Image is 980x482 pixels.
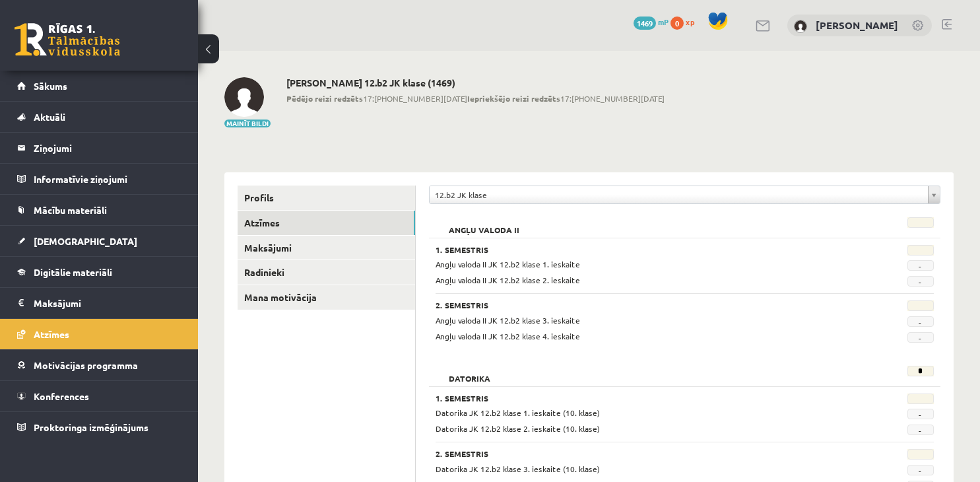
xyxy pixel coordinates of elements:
a: Atzīmes [17,319,181,349]
legend: Maksājumi [34,288,181,318]
span: Datorika JK 12.b2 klase 2. ieskaite (10. klase) [436,423,600,434]
span: Digitālie materiāli [34,266,112,278]
span: Atzīmes [34,328,69,340]
b: Pēdējo reizi redzēts [286,93,363,104]
a: [PERSON_NAME] [816,18,898,32]
span: [DEMOGRAPHIC_DATA] [34,235,137,247]
h3: 2. Semestris [436,300,847,310]
span: 17:[PHONE_NUMBER][DATE] 17:[PHONE_NUMBER][DATE] [286,92,665,104]
span: - [907,425,934,435]
span: 12.b2 JK klase [435,186,923,203]
h3: 2. Semestris [436,449,847,458]
span: 0 [670,17,684,30]
a: Sākums [17,71,181,101]
span: - [907,332,934,343]
span: Proktoringa izmēģinājums [34,421,148,433]
span: Angļu valoda II JK 12.b2 klase 4. ieskaite [436,331,580,341]
span: Angļu valoda II JK 12.b2 klase 1. ieskaite [436,259,580,269]
span: Datorika JK 12.b2 klase 1. ieskaite (10. klase) [436,407,600,418]
a: Profils [238,186,415,210]
span: Motivācijas programma [34,359,138,371]
span: - [907,316,934,327]
a: Maksājumi [17,288,181,318]
a: Rīgas 1. Tālmācības vidusskola [15,23,120,56]
a: Proktoringa izmēģinājums [17,412,181,442]
span: Konferences [34,390,89,402]
img: Katrīna Kalnkaziņa [794,20,807,33]
a: Radinieki [238,260,415,285]
span: - [907,409,934,419]
a: Digitālie materiāli [17,257,181,287]
a: 1469 mP [634,17,669,27]
span: xp [686,17,694,27]
span: - [907,260,934,271]
a: Informatīvie ziņojumi [17,164,181,194]
a: 0 xp [670,17,701,27]
span: Datorika JK 12.b2 klase 3. ieskaite (10. klase) [436,464,600,474]
h3: 1. Semestris [436,245,847,254]
legend: Ziņojumi [34,133,181,163]
a: Atzīmes [238,211,415,235]
a: [DEMOGRAPHIC_DATA] [17,226,181,256]
span: Sākums [34,80,67,92]
a: Mana motivācija [238,285,415,310]
span: Angļu valoda II JK 12.b2 klase 3. ieskaite [436,315,580,326]
span: 1469 [634,17,656,30]
h2: Datorika [436,366,504,379]
span: - [907,465,934,475]
a: Motivācijas programma [17,350,181,380]
a: Maksājumi [238,236,415,260]
span: Angļu valoda II JK 12.b2 klase 2. ieskaite [436,275,580,285]
a: Konferences [17,381,181,411]
h2: [PERSON_NAME] 12.b2 JK klase (1469) [286,77,665,88]
b: Iepriekšējo reizi redzēts [467,93,560,104]
a: Aktuāli [17,102,181,132]
h3: 1. Semestris [436,394,847,403]
img: Katrīna Kalnkaziņa [224,77,264,117]
span: - [907,276,934,287]
a: Mācību materiāli [17,195,181,225]
span: mP [658,17,669,27]
legend: Informatīvie ziņojumi [34,164,181,194]
h2: Angļu valoda II [436,217,533,230]
button: Mainīt bildi [224,120,271,127]
span: Aktuāli [34,111,65,123]
a: Ziņojumi [17,133,181,163]
a: 12.b2 JK klase [430,186,940,203]
span: Mācību materiāli [34,204,107,216]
